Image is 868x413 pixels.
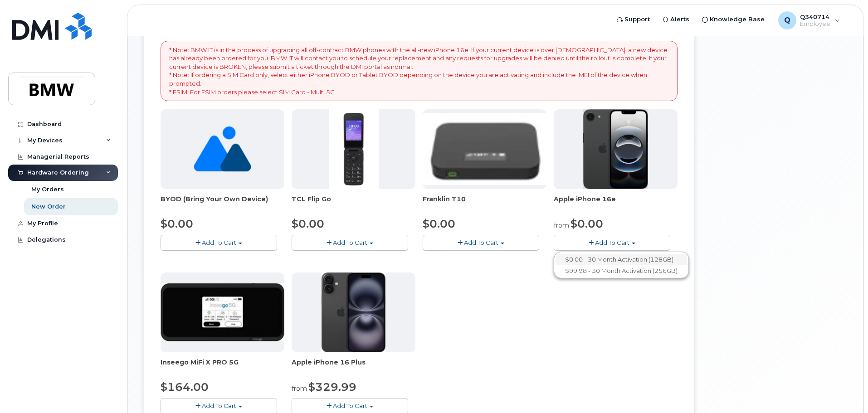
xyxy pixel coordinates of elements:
[194,109,251,189] img: no_image_found-2caef05468ed5679b831cfe6fc140e25e0c280774317ffc20a367ab7fd17291e.png
[292,217,324,230] span: $0.00
[292,235,408,251] button: Add To Cart
[161,358,284,376] div: Inseego MiFi X PRO 5G
[292,358,415,376] div: Apple iPhone 16 Plus
[161,235,277,251] button: Add To Cart
[556,265,687,277] a: $99.98 - 30 Month Activation (256GB)
[696,10,771,29] a: Knowledge Base
[554,194,678,213] div: Apple iPhone 16e
[571,217,603,230] span: $0.00
[161,380,209,394] span: $164.00
[554,235,670,251] button: Add To Cart
[610,10,656,29] a: Support
[554,221,569,229] small: from
[161,217,193,230] span: $0.00
[829,374,861,406] iframe: Messenger Launcher
[322,272,385,352] img: iphone_16_plus.png
[161,194,284,213] div: BYOD (Bring Your Own Device)
[583,109,649,189] img: iphone16e.png
[202,239,236,246] span: Add To Cart
[423,194,546,213] div: Franklin T10
[329,109,379,189] img: TCL_FLIP_MODE.jpg
[464,239,498,246] span: Add To Cart
[161,283,284,341] img: cut_small_inseego_5G.jpg
[308,380,356,394] span: $329.99
[772,11,846,29] div: Q340714
[292,194,415,213] div: TCL Flip Go
[624,15,650,24] span: Support
[333,239,367,246] span: Add To Cart
[595,239,629,246] span: Add To Cart
[710,15,765,24] span: Knowledge Base
[784,15,790,26] span: Q
[169,46,669,96] p: * Note: BMW IT is in the process of upgrading all off-contract BMW phones with the all-new iPhone...
[656,10,696,29] a: Alerts
[670,15,689,24] span: Alerts
[800,13,830,20] span: Q340714
[423,217,455,230] span: $0.00
[333,402,367,409] span: Add To Cart
[202,402,236,409] span: Add To Cart
[423,235,539,251] button: Add To Cart
[292,384,307,393] small: from
[556,254,687,265] a: $0.00 - 30 Month Activation (128GB)
[423,113,546,185] img: t10.jpg
[800,20,830,28] span: Employee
